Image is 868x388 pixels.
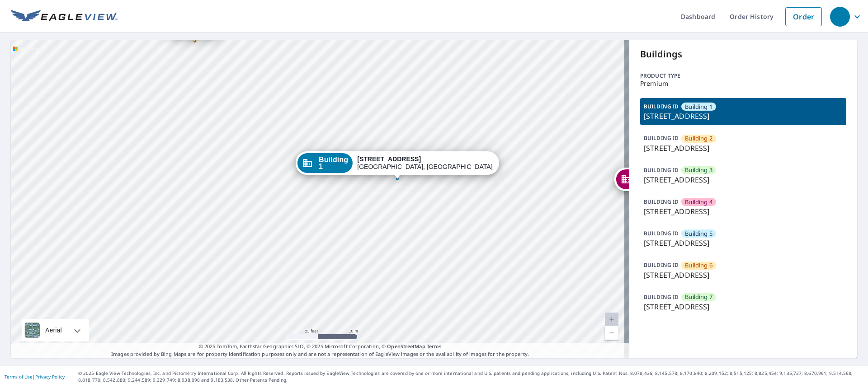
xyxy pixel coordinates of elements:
[5,374,65,379] p: |
[605,313,618,326] a: Current Level 20, Zoom In Disabled
[199,343,442,351] span: © 2025 TomTom, Earthstar Geographics SIO, © 2025 Microsoft Corporation, ©
[685,293,712,301] span: Building 7
[644,206,843,217] p: [STREET_ADDRESS]
[685,229,712,238] span: Building 5
[296,151,499,179] div: Dropped pin, building Building 1, Commercial property, 41 Devonshire Square Mechanicsburg, PA 17050
[644,293,679,301] p: BUILDING ID
[614,168,673,196] div: Dropped pin, building Building 4, Commercial property, 41 Devonshire Square Mechanicsburg, PA 17050
[644,261,679,269] p: BUILDING ID
[644,270,843,280] p: [STREET_ADDRESS]
[644,103,679,110] p: BUILDING ID
[685,134,712,143] span: Building 2
[42,319,65,341] div: Aerial
[640,80,846,87] p: Premium
[644,174,843,185] p: [STREET_ADDRESS]
[357,155,493,171] div: [GEOGRAPHIC_DATA], [GEOGRAPHIC_DATA] 17050
[78,370,863,383] p: © 2025 Eagle View Technologies, Inc. and Pictometry International Corp. All Rights Reserved. Repo...
[5,374,33,380] a: Terms of Use
[685,166,712,174] span: Building 3
[22,319,89,341] div: Aerial
[387,343,425,350] a: OpenStreetMap
[785,7,822,26] a: Order
[644,301,843,312] p: [STREET_ADDRESS]
[644,229,679,237] p: BUILDING ID
[427,343,442,350] a: Terms
[644,238,843,248] p: [STREET_ADDRESS]
[644,143,843,154] p: [STREET_ADDRESS]
[11,343,629,358] p: Images provided by Bing Maps are for property identification purposes only and are not a represen...
[644,198,679,206] p: BUILDING ID
[11,10,118,23] img: EV Logo
[640,72,846,80] p: Product type
[319,156,348,170] span: Building 1
[357,155,421,163] strong: [STREET_ADDRESS]
[35,374,65,380] a: Privacy Policy
[644,111,843,122] p: [STREET_ADDRESS]
[605,326,618,340] a: Current Level 20, Zoom Out
[685,198,712,206] span: Building 4
[644,166,679,174] p: BUILDING ID
[640,47,846,61] p: Buildings
[685,103,712,111] span: Building 1
[685,261,712,270] span: Building 6
[644,134,679,142] p: BUILDING ID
